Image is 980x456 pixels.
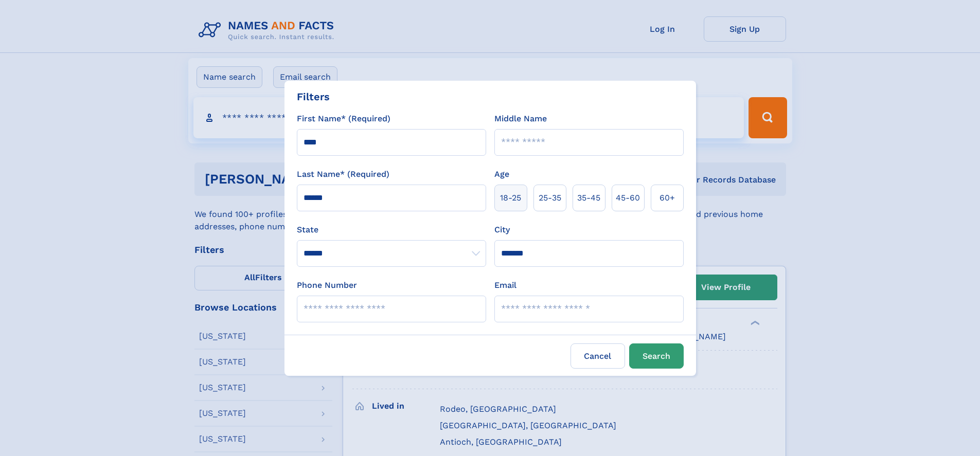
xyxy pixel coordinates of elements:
span: 25‑35 [539,192,561,204]
label: Cancel [571,343,625,369]
label: Last Name* (Required) [297,168,389,180]
label: Email [494,279,516,291]
span: 35‑45 [577,192,600,204]
label: Age [494,168,509,180]
span: 18‑25 [500,192,521,204]
label: City [494,224,510,236]
div: Filters [297,89,330,104]
button: Search [629,343,684,369]
span: 60+ [660,192,675,204]
label: Phone Number [297,279,357,291]
span: 45‑60 [616,192,640,204]
label: First Name* (Required) [297,113,390,125]
label: Middle Name [494,113,547,125]
label: State [297,224,486,236]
